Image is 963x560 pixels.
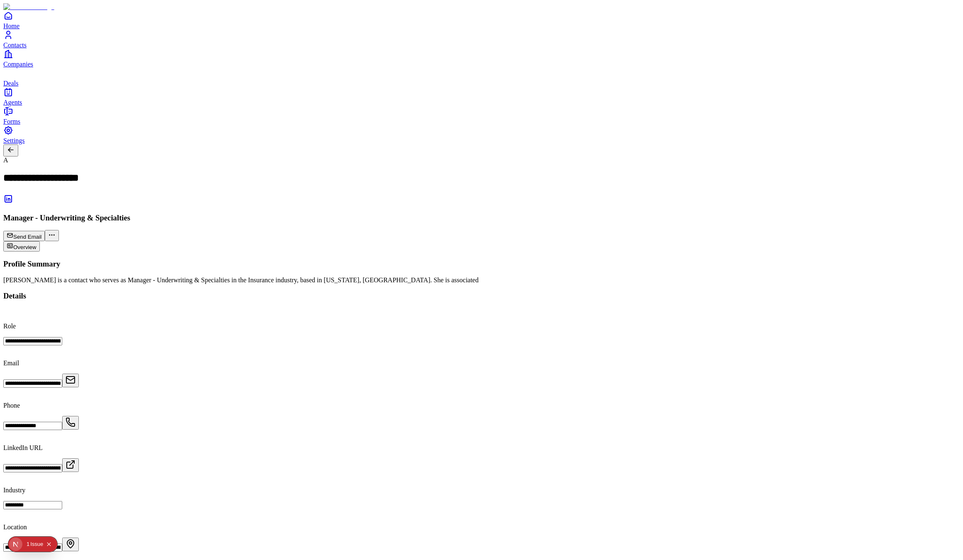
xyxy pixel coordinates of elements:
a: Home [3,11,960,29]
button: Open [62,374,79,387]
div: A [3,157,960,164]
button: Open [62,538,79,551]
p: Industry [3,487,960,494]
span: Forms [3,118,20,125]
button: Open [62,458,79,472]
a: Settings [3,125,960,144]
p: Phone [3,402,960,409]
a: Companies [3,49,960,68]
span: Send Email [13,234,41,240]
div: [PERSON_NAME] is a contact who serves as Manager - Underwriting & Specialties in the Insurance in... [3,276,960,284]
a: Forms [3,106,960,125]
span: Settings [3,137,25,144]
span: Home [3,22,19,29]
span: Contacts [3,42,27,49]
button: More actions [45,230,59,241]
a: Contacts [3,30,960,49]
button: Open [62,416,79,430]
a: deals [3,68,960,87]
span: Agents [3,99,22,106]
a: Agents [3,87,960,106]
span: Companies [3,61,33,68]
p: Email [3,359,960,367]
p: Location [3,523,960,531]
h3: Details [3,291,960,301]
img: Item Brain Logo [3,3,54,11]
button: Send Email [3,231,45,241]
p: LinkedIn URL [3,444,960,452]
h3: Manager - Underwriting & Specialties [3,213,960,223]
span: Deals [3,80,18,87]
button: Overview [3,241,40,252]
p: Role [3,323,960,330]
h3: Profile Summary [3,259,960,269]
